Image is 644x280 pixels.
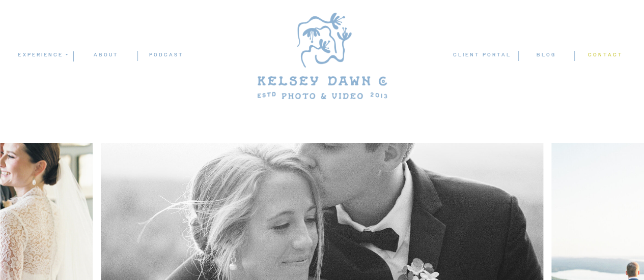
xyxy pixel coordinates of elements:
[518,50,574,60] a: blog
[74,50,137,60] a: ABOUT
[453,50,513,61] a: client portal
[138,50,194,60] a: podcast
[17,50,67,59] a: experience
[587,50,623,60] a: contact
